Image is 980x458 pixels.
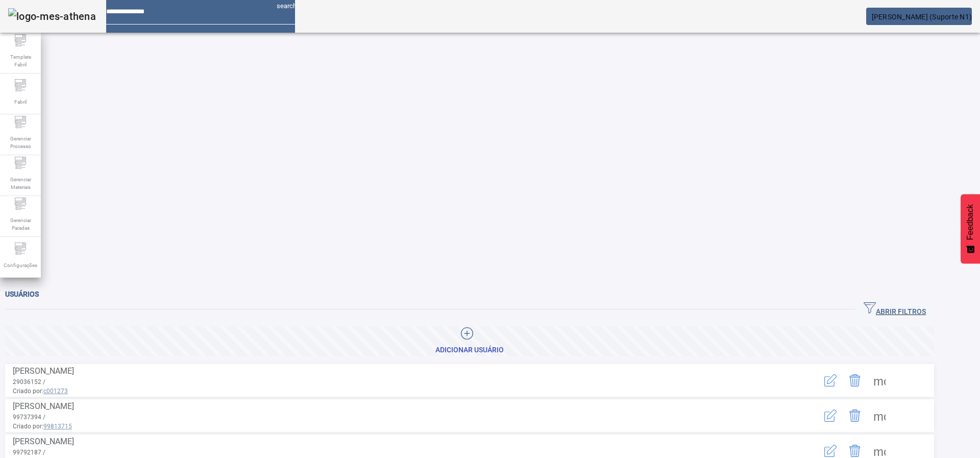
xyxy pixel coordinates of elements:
[11,95,30,109] span: Fabril
[13,366,74,376] span: [PERSON_NAME]
[864,302,926,317] span: ABRIR FILTROS
[843,368,867,393] button: Delete
[867,403,892,428] button: Mais
[13,449,45,456] span: 99792187 /
[855,300,934,319] button: ABRIR FILTROS
[13,437,74,446] span: [PERSON_NAME]
[966,204,975,240] span: Feedback
[1,258,40,272] span: Configurações
[13,387,778,396] span: Criado por:
[872,13,972,21] span: [PERSON_NAME] (Suporte N1)
[435,345,504,355] div: Adicionar Usuário
[5,50,36,71] span: Template Fabril
[5,173,36,194] span: Gerenciar Materiais
[5,290,39,298] span: Usuários
[8,8,96,25] img: logo-mes-athena
[843,403,867,428] button: Delete
[13,414,45,421] span: 99737394 /
[5,213,36,235] span: Gerenciar Paradas
[5,326,934,356] button: Adicionar Usuário
[13,378,45,385] span: 29036152 /
[961,194,980,263] button: Feedback - Mostrar pesquisa
[867,368,892,393] button: Mais
[13,401,74,411] span: [PERSON_NAME]
[43,388,68,395] span: c001273
[5,132,36,153] span: Gerenciar Processo
[13,422,778,431] span: Criado por:
[43,423,72,430] span: 99813715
